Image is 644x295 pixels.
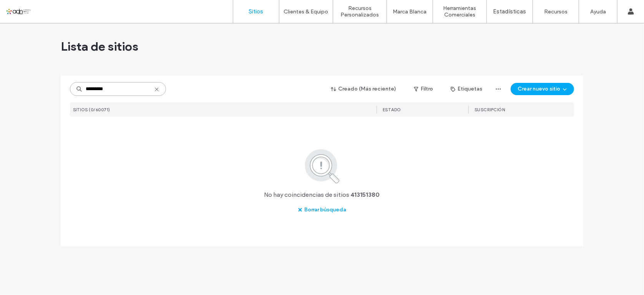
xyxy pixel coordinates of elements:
label: Clientes & Equipo [284,8,329,15]
button: Crear nuevo sitio [511,83,574,95]
label: Recursos Personalizados [333,5,387,18]
span: SITIOS (0/60071) [73,107,110,112]
span: No hay coincidencias de sitios [264,191,350,199]
label: Marca Blanca [393,8,427,15]
button: Etiquetas [444,83,489,95]
button: Borrar búsqueda [291,204,354,216]
label: Sitios [249,8,264,15]
label: Recursos [544,8,568,15]
label: Ayuda [590,8,606,15]
span: Suscripción [475,107,505,112]
span: 413151380 [351,191,380,199]
span: Lista de sitios [61,39,138,54]
span: ESTADO [383,107,401,112]
button: Creado (Más reciente) [324,83,403,95]
label: Herramientas Comerciales [433,5,486,18]
label: Estadísticas [493,8,526,15]
span: Ayuda [17,5,38,12]
button: Filtro [406,83,441,95]
img: search.svg [294,148,350,185]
